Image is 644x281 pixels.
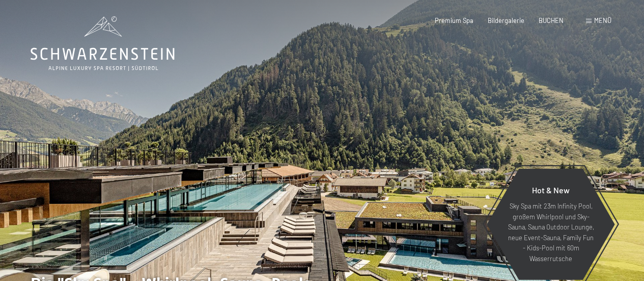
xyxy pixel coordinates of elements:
[435,16,473,24] a: Premium Spa
[488,16,524,24] a: Bildergalerie
[539,16,564,24] a: BUCHEN
[507,201,595,264] p: Sky Spa mit 23m Infinity Pool, großem Whirlpool und Sky-Sauna, Sauna Outdoor Lounge, neue Event-S...
[532,185,570,195] span: Hot & New
[594,16,611,24] span: Menü
[486,168,615,280] a: Hot & New Sky Spa mit 23m Infinity Pool, großem Whirlpool und Sky-Sauna, Sauna Outdoor Lounge, ne...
